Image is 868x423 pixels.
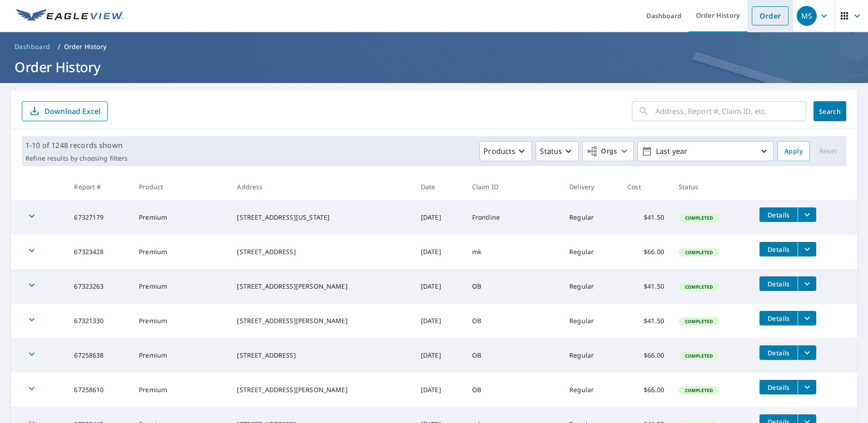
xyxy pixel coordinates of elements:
button: filesDropdownBtn-67327179 [798,207,816,222]
span: Orgs [587,146,617,157]
span: Completed [680,387,718,393]
button: filesDropdownBtn-67323428 [798,242,816,256]
td: Premium [132,338,230,373]
span: Apply [784,146,803,157]
td: Regular [562,235,620,269]
span: Details [765,349,792,357]
span: Details [765,383,792,392]
h1: Order History [11,58,857,76]
a: Dashboard [11,39,54,54]
td: Regular [562,304,620,338]
span: Details [765,211,792,219]
td: Premium [132,235,230,269]
div: MS [797,6,817,26]
button: Orgs [582,141,634,161]
button: detailsBtn-67258638 [759,345,798,360]
span: Details [765,245,792,254]
p: Products [483,146,515,157]
td: Frontline [465,200,562,235]
td: [DATE] [414,200,465,235]
td: 67321330 [67,304,132,338]
button: detailsBtn-67258610 [759,380,798,394]
td: OB [465,338,562,373]
div: [STREET_ADDRESS] [237,247,406,256]
th: Date [414,173,465,200]
span: Search [821,107,839,116]
img: EV Logo [16,9,123,23]
td: Regular [562,373,620,407]
button: filesDropdownBtn-67323263 [798,276,816,291]
th: Claim ID [465,173,562,200]
button: Download Excel [22,101,108,121]
td: $41.50 [620,304,671,338]
li: / [58,41,60,52]
td: $66.00 [620,235,671,269]
button: detailsBtn-67323263 [759,276,798,291]
td: Premium [132,304,230,338]
td: [DATE] [414,338,465,373]
td: Regular [562,338,620,373]
div: [STREET_ADDRESS][PERSON_NAME] [237,316,406,325]
td: $41.50 [620,269,671,304]
button: Last year [637,141,774,161]
button: Status [536,141,579,161]
td: OB [465,373,562,407]
th: Product [132,173,230,200]
td: 67258610 [67,373,132,407]
td: Regular [562,200,620,235]
td: Premium [132,269,230,304]
a: Order [752,6,789,25]
td: OB [465,304,562,338]
td: [DATE] [414,304,465,338]
p: Download Excel [44,106,100,116]
span: Completed [680,284,718,290]
span: Completed [680,215,718,221]
td: 67323428 [67,235,132,269]
span: Completed [680,353,718,359]
td: 67323263 [67,269,132,304]
button: filesDropdownBtn-67258638 [798,345,816,360]
button: detailsBtn-67321330 [759,311,798,325]
nav: breadcrumb [11,39,857,54]
span: Dashboard [15,42,50,51]
td: $66.00 [620,373,671,407]
th: Status [671,173,752,200]
button: filesDropdownBtn-67258610 [798,380,816,394]
td: [DATE] [414,373,465,407]
div: [STREET_ADDRESS][US_STATE] [237,213,406,222]
p: Last year [652,143,759,159]
span: Details [765,280,792,288]
th: Delivery [562,173,620,200]
button: Products [479,141,532,161]
p: 1-10 of 1248 records shown [25,140,128,151]
button: Search [814,101,846,121]
td: Premium [132,200,230,235]
td: $41.50 [620,200,671,235]
td: mk [465,235,562,269]
td: $66.00 [620,338,671,373]
td: Regular [562,269,620,304]
span: Completed [680,249,718,256]
td: Premium [132,373,230,407]
button: detailsBtn-67323428 [759,242,798,256]
input: Address, Report #, Claim ID, etc. [656,98,806,124]
div: [STREET_ADDRESS] [237,351,406,360]
td: OB [465,269,562,304]
button: filesDropdownBtn-67321330 [798,311,816,325]
p: Refine results by choosing filters [25,154,128,162]
td: [DATE] [414,235,465,269]
span: Completed [680,318,718,325]
th: Cost [620,173,671,200]
span: Details [765,314,792,323]
td: 67258638 [67,338,132,373]
td: 67327179 [67,200,132,235]
p: Status [540,146,562,157]
button: detailsBtn-67327179 [759,207,798,222]
div: [STREET_ADDRESS][PERSON_NAME] [237,282,406,291]
button: Apply [777,141,810,161]
div: [STREET_ADDRESS][PERSON_NAME] [237,385,406,394]
th: Report # [67,173,132,200]
td: [DATE] [414,269,465,304]
th: Address [230,173,413,200]
p: Order History [64,42,107,51]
